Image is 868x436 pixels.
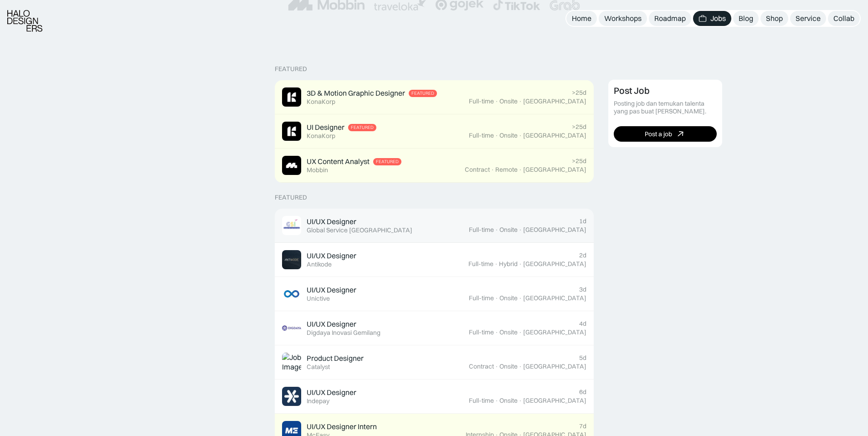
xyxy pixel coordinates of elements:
a: Job ImageUX Content AnalystFeaturedMobbin>25dContract·Remote·[GEOGRAPHIC_DATA] [275,149,594,183]
div: Catalyst [307,363,330,371]
img: Job Image [282,250,301,269]
div: Full-time [469,328,494,336]
div: · [495,97,498,105]
a: Jobs [693,11,731,26]
div: · [494,260,498,268]
div: Roadmap [654,14,686,23]
div: Mobbin [307,166,328,174]
div: Home [572,14,591,23]
div: Post a job [645,130,672,138]
div: UI/UX Designer [307,217,356,226]
div: Contract [469,363,494,370]
div: Digdaya Inovasi Gemilang [307,329,380,337]
div: Full-time [468,260,493,268]
div: KonaKorp [307,98,335,106]
div: · [519,328,522,336]
a: Job Image3D & Motion Graphic DesignerFeaturedKonaKorp>25dFull-time·Onsite·[GEOGRAPHIC_DATA] [275,80,594,114]
div: Featured [275,65,307,73]
a: Job ImageUI/UX DesignerAntikode2dFull-time·Hybrid·[GEOGRAPHIC_DATA] [275,243,594,277]
a: Shop [760,11,788,26]
div: Workshops [604,14,642,23]
div: Onsite [499,397,518,405]
div: 6d [579,388,586,396]
div: · [519,363,522,370]
img: Job Image [282,387,301,406]
div: Indepay [307,397,329,405]
div: [GEOGRAPHIC_DATA] [523,363,586,370]
img: Job Image [282,318,301,338]
div: · [495,226,498,234]
div: [GEOGRAPHIC_DATA] [523,132,586,139]
div: Shop [766,14,783,23]
div: >25d [572,89,586,97]
a: Workshops [599,11,647,26]
div: 7d [579,422,586,430]
a: Job ImageUI/UX DesignerGlobal Service [GEOGRAPHIC_DATA]1dFull-time·Onsite·[GEOGRAPHIC_DATA] [275,209,594,243]
div: · [495,132,498,139]
div: · [519,166,522,174]
a: Post a job [614,126,717,142]
div: Unictive [307,295,330,303]
div: 3d [579,286,586,293]
div: 1d [579,217,586,225]
div: UI/UX Designer Intern [307,422,377,431]
div: Jobs [710,14,726,23]
div: Onsite [499,226,518,234]
div: Full-time [469,294,494,302]
div: Featured [275,194,307,201]
div: UI/UX Designer [307,251,356,261]
div: [GEOGRAPHIC_DATA] [523,260,586,268]
div: · [519,260,522,268]
a: Collab [828,11,860,26]
div: Onsite [499,132,518,139]
div: [GEOGRAPHIC_DATA] [523,328,586,336]
div: · [495,363,498,370]
img: Job Image [282,156,301,175]
div: Collab [833,14,854,23]
div: Full-time [469,132,494,139]
div: >25d [572,123,586,131]
div: Featured [411,91,434,96]
div: UI/UX Designer [307,319,356,329]
div: Onsite [499,294,518,302]
div: Posting job dan temukan talenta yang pas buat [PERSON_NAME]. [614,100,717,115]
div: Contract [465,166,490,174]
a: Job ImageUI/UX DesignerUnictive3dFull-time·Onsite·[GEOGRAPHIC_DATA] [275,277,594,311]
a: Blog [733,11,759,26]
div: Hybrid [499,260,518,268]
div: 3D & Motion Graphic Designer [307,88,405,98]
div: · [519,97,522,105]
div: [GEOGRAPHIC_DATA] [523,166,586,174]
div: Full-time [469,226,494,234]
div: Full-time [469,397,494,405]
div: UI/UX Designer [307,285,356,295]
a: Service [790,11,826,26]
div: · [495,397,498,405]
div: KonaKorp [307,132,335,140]
div: [GEOGRAPHIC_DATA] [523,294,586,302]
div: 2d [579,251,586,259]
img: Job Image [282,122,301,141]
div: UX Content Analyst [307,157,370,166]
div: [GEOGRAPHIC_DATA] [523,397,586,405]
img: Job Image [282,284,301,303]
a: Job ImageUI/UX DesignerIndepay6dFull-time·Onsite·[GEOGRAPHIC_DATA] [275,380,594,414]
div: 5d [579,354,586,362]
div: · [519,294,522,302]
div: · [519,132,522,139]
div: UI/UX Designer [307,388,356,397]
div: Antikode [307,261,332,268]
div: Remote [495,166,518,174]
div: Product Designer [307,354,364,363]
a: Job ImageProduct DesignerCatalyst5dContract·Onsite·[GEOGRAPHIC_DATA] [275,345,594,380]
div: · [519,226,522,234]
div: [GEOGRAPHIC_DATA] [523,97,586,105]
a: Home [566,11,597,26]
img: Job Image [282,87,301,107]
div: Global Service [GEOGRAPHIC_DATA] [307,226,412,234]
div: Onsite [499,328,518,336]
a: Roadmap [649,11,691,26]
div: UI Designer [307,123,344,132]
div: Post Job [614,85,650,96]
div: [GEOGRAPHIC_DATA] [523,226,586,234]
